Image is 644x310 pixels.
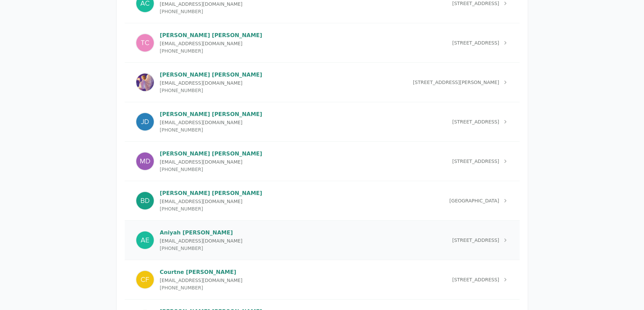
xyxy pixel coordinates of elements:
p: [PHONE_NUMBER] [160,245,243,252]
a: Aniyah EvansAniyah [PERSON_NAME][EMAIL_ADDRESS][DOMAIN_NAME][PHONE_NUMBER][STREET_ADDRESS] [125,221,520,260]
span: [STREET_ADDRESS] [452,237,499,244]
p: [PHONE_NUMBER] [160,205,262,212]
p: [EMAIL_ADDRESS][DOMAIN_NAME] [160,198,262,205]
p: [EMAIL_ADDRESS][DOMAIN_NAME] [160,1,262,7]
p: [PHONE_NUMBER] [160,166,262,173]
p: [PERSON_NAME] [PERSON_NAME] [160,31,262,39]
p: [EMAIL_ADDRESS][DOMAIN_NAME] [160,159,262,165]
a: Elizabeth Daniel[PERSON_NAME] [PERSON_NAME][EMAIL_ADDRESS][DOMAIN_NAME][PHONE_NUMBER][STREET_ADDR... [125,63,520,102]
a: Michael Debardelaben[PERSON_NAME] [PERSON_NAME][EMAIL_ADDRESS][DOMAIN_NAME][PHONE_NUMBER][STREET_... [125,142,520,181]
span: [STREET_ADDRESS] [452,39,499,46]
img: Joseph Dawson [136,112,154,131]
span: [GEOGRAPHIC_DATA] [449,197,499,204]
span: [STREET_ADDRESS] [452,158,499,165]
p: Aniyah [PERSON_NAME] [160,229,243,237]
img: Brian Diaz [136,191,154,210]
img: Thomas Curington [136,33,154,52]
p: [EMAIL_ADDRESS][DOMAIN_NAME] [160,237,243,244]
p: [PERSON_NAME] [PERSON_NAME] [160,189,262,197]
p: [EMAIL_ADDRESS][DOMAIN_NAME] [160,40,262,47]
img: Michael Debardelaben [136,152,154,171]
p: [PHONE_NUMBER] [160,284,243,291]
p: [PERSON_NAME] [PERSON_NAME] [160,110,262,118]
a: Courtne FikesCourtne [PERSON_NAME][EMAIL_ADDRESS][DOMAIN_NAME][PHONE_NUMBER][STREET_ADDRESS] [125,260,520,299]
img: Aniyah Evans [136,231,154,250]
p: [PERSON_NAME] [PERSON_NAME] [160,71,262,79]
span: [STREET_ADDRESS] [452,118,499,125]
p: [PHONE_NUMBER] [160,8,262,15]
img: Courtne Fikes [136,270,154,289]
a: Brian Diaz[PERSON_NAME] [PERSON_NAME][EMAIL_ADDRESS][DOMAIN_NAME][PHONE_NUMBER][GEOGRAPHIC_DATA] [125,181,520,220]
p: [PHONE_NUMBER] [160,126,262,133]
img: Elizabeth Daniel [136,73,154,92]
p: [EMAIL_ADDRESS][DOMAIN_NAME] [160,277,243,284]
p: Courtne [PERSON_NAME] [160,268,243,276]
span: [STREET_ADDRESS] [452,276,499,283]
p: [EMAIL_ADDRESS][DOMAIN_NAME] [160,80,262,86]
a: Joseph Dawson[PERSON_NAME] [PERSON_NAME][EMAIL_ADDRESS][DOMAIN_NAME][PHONE_NUMBER][STREET_ADDRESS] [125,102,520,141]
p: [EMAIL_ADDRESS][DOMAIN_NAME] [160,119,262,126]
span: [STREET_ADDRESS][PERSON_NAME] [413,79,499,86]
p: [PERSON_NAME] [PERSON_NAME] [160,150,262,158]
p: [PHONE_NUMBER] [160,48,262,54]
a: Thomas Curington[PERSON_NAME] [PERSON_NAME][EMAIL_ADDRESS][DOMAIN_NAME][PHONE_NUMBER][STREET_ADDR... [125,23,520,62]
p: [PHONE_NUMBER] [160,87,262,94]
